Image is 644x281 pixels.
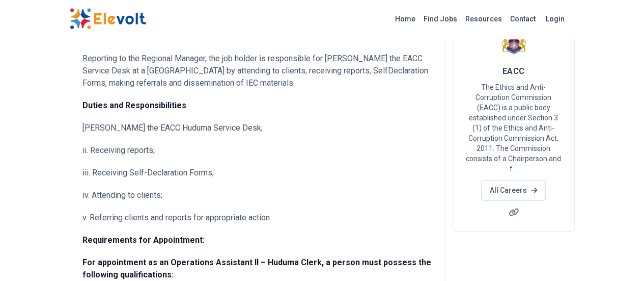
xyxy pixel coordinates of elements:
[465,82,562,174] p: The Ethics and Anti-Corruption Commission (EACC) is a public body established under Section 3 (1)...
[82,235,205,245] strong: Requirements for Appointment:
[82,212,432,224] p: v. Referring clients and reports for appropriate action.
[82,122,432,134] p: [PERSON_NAME] the EACC Huduma Service Desk;
[82,144,432,157] p: ii. Receiving reports;
[419,11,461,27] a: Find Jobs
[506,11,540,27] a: Contact
[461,11,506,27] a: Resources
[391,11,419,27] a: Home
[82,53,432,89] p: Reporting to the Regional Manager, the job holder is responsible for [PERSON_NAME] the EACC Servi...
[82,258,431,279] strong: For appointment as an Operations Assistant II – Huduma Clerk, a person must possess the following...
[481,180,546,200] a: All Careers
[501,30,526,56] img: EACC
[82,167,432,179] p: iii. Receiving Self-Declaration Forms;
[82,100,186,110] strong: Duties and Responsibilities
[502,66,525,76] span: EACC
[82,189,432,201] p: iv. Attending to clients;
[540,9,571,29] a: Login
[70,8,146,30] img: Elevolt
